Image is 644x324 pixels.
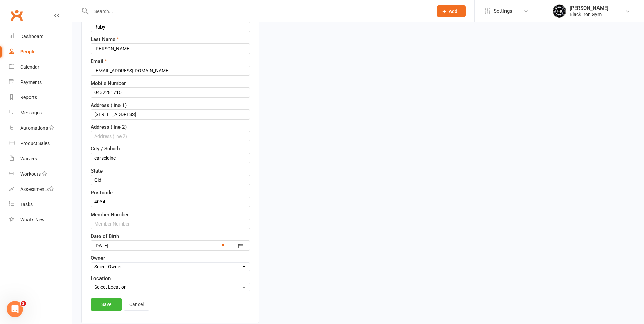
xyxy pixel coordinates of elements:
div: Assessments [20,186,54,192]
div: Payments [20,79,42,85]
a: Assessments [9,182,72,197]
label: Mobile Number [91,79,126,87]
input: Mobile Number [91,87,250,97]
div: Reports [20,95,37,100]
a: Automations [9,121,72,136]
a: Clubworx [8,7,25,24]
a: People [9,44,72,59]
label: Address (line 2) [91,123,127,131]
label: Date of Birth [91,232,119,240]
div: Dashboard [20,34,44,39]
label: Last Name [91,35,119,43]
div: People [20,49,36,54]
a: Waivers [9,151,72,166]
div: Messages [20,110,42,115]
div: Product Sales [20,141,50,146]
input: City / Suburb [91,153,250,163]
input: Postcode [91,197,250,207]
input: Member Number [91,219,250,229]
div: Workouts [20,171,41,177]
span: Settings [494,3,512,19]
label: Owner [91,254,105,262]
div: Black Iron Gym [570,11,608,17]
a: Reports [9,90,72,105]
input: Address (line 2) [91,131,250,141]
label: Location [91,274,111,283]
div: What's New [20,217,45,222]
a: Tasks [9,197,72,212]
label: Postcode [91,188,113,197]
label: State [91,167,103,175]
div: Waivers [20,156,37,161]
label: City / Suburb [91,145,120,153]
a: Messages [9,105,72,121]
div: Calendar [20,64,39,70]
iframe: Intercom live chat [7,301,23,317]
input: Search... [89,6,428,16]
a: Calendar [9,59,72,75]
a: Payments [9,75,72,90]
label: Email [91,57,107,66]
a: Workouts [9,166,72,182]
div: Tasks [20,202,33,207]
span: Add [449,8,457,14]
a: Product Sales [9,136,72,151]
a: Save [91,298,122,310]
div: [PERSON_NAME] [570,5,608,11]
a: Cancel [124,299,149,311]
input: Address (line 1) [91,109,250,120]
div: Automations [20,125,48,131]
span: 2 [21,301,26,306]
input: State [91,175,250,185]
input: Email [91,66,250,76]
label: Member Number [91,211,129,219]
a: What's New [9,212,72,228]
img: thumb_image1623296242.png [553,4,566,18]
a: Dashboard [9,29,72,44]
a: × [222,241,224,249]
input: First Name [91,22,250,32]
button: Add [437,5,466,17]
input: Last Name [91,43,250,54]
label: Address (line 1) [91,101,127,109]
